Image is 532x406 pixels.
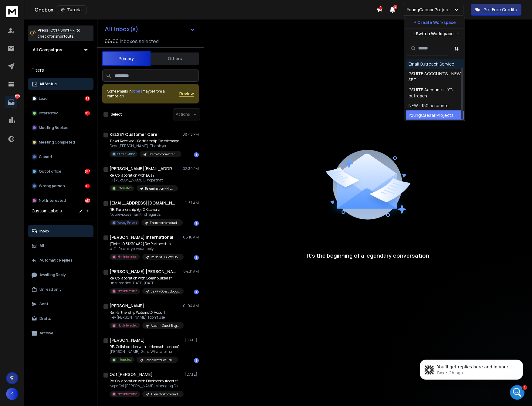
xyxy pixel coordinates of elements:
p: Out of office [39,169,61,174]
div: YoungCaesar Projects [408,112,454,118]
p: unsubscribe [DATE][DATE], [110,281,182,286]
p: All [39,243,44,248]
div: GSUITE ACCOUNTS - NEW SET [408,71,461,83]
span: Ctrl + Shift + k [49,27,75,34]
p: Wrong person [39,184,65,188]
p: Lead [39,96,48,101]
p: [PERSON_NAME], Sure. What are the [110,349,180,354]
p: Re: Collaboration with Blackrockoutdoors? [110,379,182,384]
div: 1 [194,221,199,226]
p: ##- Please type your reply [110,246,182,251]
p: Not Interested [117,289,137,293]
p: RE: Partnership Ygc X Kitchenall [110,207,182,212]
p: Not Interested [117,392,137,396]
button: Not Interested454 [28,195,93,207]
p: Interested [39,111,59,116]
iframe: Intercom notifications message [411,347,532,390]
p: 2079 [15,94,20,99]
div: Email Outreach Service [408,61,454,67]
button: All Inbox(s) [100,23,200,35]
button: Automatic Replies [28,254,93,266]
p: Wrong Person [117,220,137,225]
p: Closed [39,154,52,159]
p: HI [PERSON_NAME], I hope that [110,178,178,183]
p: Dear [PERSON_NAME], Thank you [110,144,182,148]
h1: [PERSON_NAME] [110,337,145,343]
p: Sent [39,302,48,306]
div: NEW - 150 accounts [408,102,449,108]
div: 1 [194,289,199,294]
span: others [132,89,142,94]
button: All [28,240,93,252]
span: 4 [393,5,397,9]
p: Themotorhometrader - Guest Blogging UK [148,152,178,157]
p: 01:04 AM [183,303,199,308]
p: Hey [PERSON_NAME]. I don’t use [110,315,182,320]
button: Others [151,52,199,65]
p: Re: Collaboration with Bua? [110,173,178,178]
p: [DATE] [185,338,199,343]
button: Interested1060 [28,107,93,119]
button: K [6,388,18,400]
button: + Create Workspace [405,17,465,28]
h1: [PERSON_NAME][EMAIL_ADDRESS][DOMAIN_NAME] +1 [110,166,176,172]
button: Sent [28,298,93,310]
p: Inbox [39,229,49,234]
span: 66 / 66 [105,38,119,45]
div: Onebox [35,5,376,14]
p: Not Interested [117,255,137,259]
p: Ticket Received - Partnership Classicmagazines [110,139,182,144]
h3: Custom Labels [32,208,62,214]
p: YoungCaesar Projects [407,7,453,13]
button: All Status [28,78,93,90]
p: Unread only [39,287,62,292]
p: Re: Partnership Wotsmqt X Accurl [110,310,182,315]
h1: All Campaigns [33,47,62,53]
div: 165 [85,184,90,188]
div: 1 [194,358,199,363]
button: Out of office344 [28,165,93,178]
button: Closed [28,151,93,163]
p: --- Switch Workspace --- [411,31,459,37]
a: 2079 [5,96,17,108]
h1: [PERSON_NAME] [110,303,144,309]
h3: Filters [28,66,93,74]
label: Select [111,112,122,117]
p: All Status [39,82,57,86]
p: + Create Workspace [414,19,456,25]
button: All Campaigns [28,44,93,56]
p: Archive [39,331,53,336]
p: Interested [117,357,132,362]
p: Not Interested [39,198,66,203]
button: Sort by Sort A-Z [450,42,463,55]
button: Meeting Completed [28,136,93,148]
span: 1 [522,385,527,390]
p: 02:39 PM [183,166,199,171]
p: Out Of Office [117,152,135,156]
p: 11:37 AM [185,201,199,205]
button: Get Free Credits [471,4,521,16]
h1: Gof [PERSON_NAME] [110,371,153,377]
iframe: Intercom live chat [510,385,524,400]
p: Drafts [39,316,51,321]
p: 08:43 PM [182,132,199,137]
button: Review [179,91,194,97]
p: Get Free Credits [483,7,517,13]
p: [DATE] [185,372,199,377]
p: Raise3d - Guest Blogging [151,255,180,259]
p: Awaiting Reply [39,272,66,277]
button: Inbox [28,225,93,237]
p: Meeting Completed [39,140,75,145]
h1: All Inbox(s) [105,26,138,32]
h3: Inboxes selected [120,38,159,45]
button: Awaiting Reply [28,269,93,281]
p: No previous email Kind regards, [110,212,182,217]
button: Meeting Booked [28,122,93,134]
p: Meeting Booked [39,125,69,130]
button: Lead56 [28,93,93,105]
button: Drafts [28,313,93,325]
